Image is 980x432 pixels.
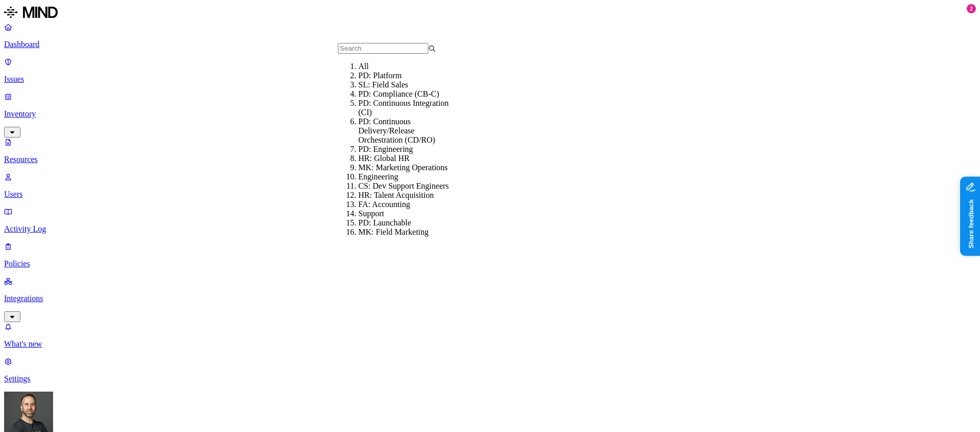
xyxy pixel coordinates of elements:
a: Inventory [4,92,976,136]
div: FA: Accounting [358,200,456,209]
p: Inventory [4,109,976,119]
p: Settings [4,374,976,383]
a: Settings [4,357,976,383]
div: PD: Compliance (CB-C) [358,89,456,99]
a: MIND [4,4,976,22]
div: All [358,62,456,71]
div: PD: Launchable [358,218,456,228]
input: Search [338,43,428,54]
a: Dashboard [4,22,976,49]
a: Policies [4,242,976,268]
a: Users [4,172,976,199]
p: Integrations [4,294,976,303]
p: Activity Log [4,224,976,234]
div: PD: Platform [358,71,456,80]
div: SL: Field Sales [358,80,456,89]
div: PD: Continuous Integration (CI) [358,99,456,117]
img: MIND [4,4,58,20]
a: Activity Log [4,207,976,234]
a: Resources [4,138,976,164]
a: What's new [4,322,976,349]
div: PD: Engineering [358,145,456,154]
div: 2 [967,4,976,13]
p: Issues [4,75,976,84]
div: Engineering [358,172,456,181]
p: Policies [4,259,976,268]
p: What's new [4,339,976,349]
a: Issues [4,57,976,84]
p: Users [4,190,976,199]
div: MK: Marketing Operations [358,163,456,172]
div: MK: Field Marketing [358,228,456,237]
p: Resources [4,155,976,164]
div: CS: Dev Support Engineers [358,181,456,191]
div: Support [358,209,456,218]
div: HR: Talent Acquisition [358,191,456,200]
p: Dashboard [4,40,976,49]
div: HR: Global HR [358,154,456,163]
a: Integrations [4,277,976,321]
div: PD: Continuous Delivery/Release Orchestration (CD/RO) [358,117,456,145]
